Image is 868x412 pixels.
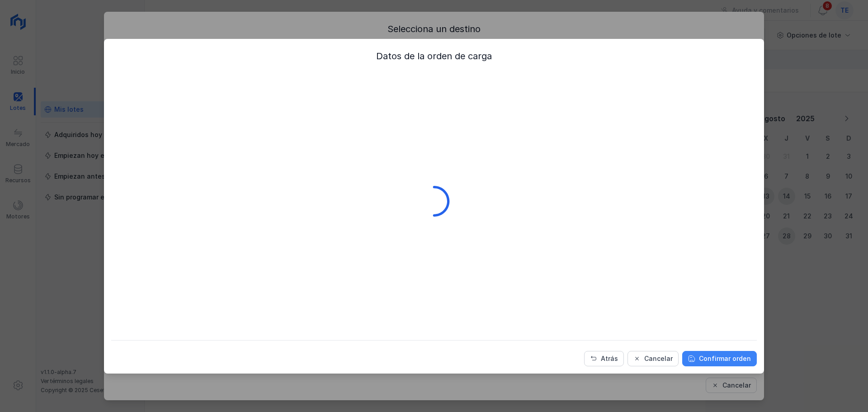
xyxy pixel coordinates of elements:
[644,354,673,363] div: Cancelar
[584,351,624,366] button: Atrás
[699,354,751,363] div: Confirmar orden
[601,354,618,363] div: Atrás
[627,351,679,366] button: Cancelar
[111,50,757,62] div: Datos de la orden de carga
[682,351,757,366] button: Confirmar orden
